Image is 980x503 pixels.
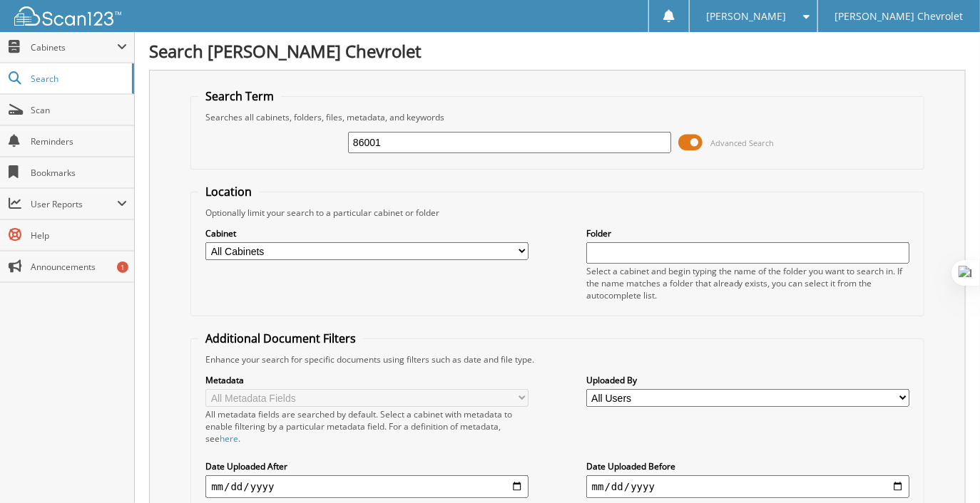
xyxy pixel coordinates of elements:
span: Announcements [31,261,127,273]
div: Enhance your search for specific documents using filters such as date and file type. [198,353,917,365]
span: Reminders [31,135,127,147]
span: Advanced Search [710,138,774,148]
span: Help [31,229,127,242]
span: Bookmarks [31,167,127,179]
div: Select a cabinet and begin typing the name of the folder you want to search in. If the name match... [586,265,909,301]
legend: Search Term [198,88,281,104]
h1: Search [PERSON_NAME] Chevrolet [149,39,966,63]
div: All metadata fields are searched by default. Select a cabinet with metadata to enable filtering b... [205,408,529,445]
span: Scan [31,104,127,116]
div: 1 [117,261,128,273]
label: Uploaded By [586,374,909,386]
legend: Additional Document Filters [198,331,363,346]
span: User Reports [31,198,117,210]
div: Searches all cabinets, folders, files, metadata, and keywords [198,111,917,123]
label: Date Uploaded Before [586,460,909,472]
input: start [205,475,529,498]
a: here [220,432,238,445]
input: end [586,475,909,498]
label: Cabinet [205,227,529,239]
span: [PERSON_NAME] [707,12,787,21]
span: Search [31,73,125,85]
img: scan123-logo-white.svg [14,6,121,26]
span: [PERSON_NAME] Chevrolet [834,12,963,21]
span: Cabinets [31,41,117,53]
legend: Location [198,184,259,199]
label: Metadata [205,374,529,386]
div: Optionally limit your search to a particular cabinet or folder [198,207,917,219]
label: Date Uploaded After [205,460,529,472]
label: Folder [586,227,909,239]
